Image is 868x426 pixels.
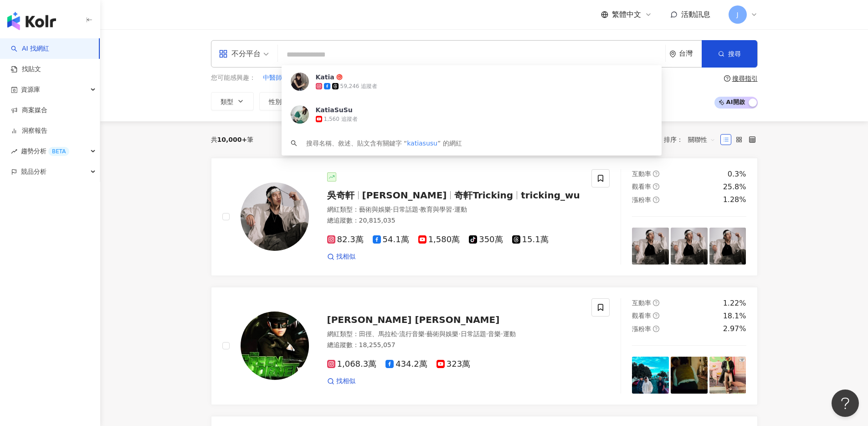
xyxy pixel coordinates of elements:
a: 找相似 [327,377,355,386]
button: 類型 [211,92,254,110]
span: 觀看率 [632,183,651,190]
span: 日常話題 [461,330,486,338]
span: 類型 [221,98,233,105]
div: 不分平台 [219,47,261,61]
span: question-circle [653,300,659,306]
span: 漲粉率 [632,196,651,203]
span: 日常話題 [393,206,418,213]
span: appstore [219,49,228,58]
button: [PERSON_NAME]醫師 [310,73,376,83]
span: · [458,330,460,338]
span: 1,580萬 [418,235,460,244]
a: 找貼文 [11,65,41,74]
span: question-circle [653,171,659,177]
img: KOL Avatar [241,312,309,380]
span: 互動率 [632,299,651,307]
span: 合作費用預估 [481,98,519,105]
div: 總追蹤數 ： 18,255,057 [327,341,581,350]
a: 找相似 [327,252,355,261]
div: 網紅類型 ： [327,205,581,214]
span: 奇軒Tricking [454,190,513,201]
span: 82.3萬 [327,235,364,244]
span: J [736,10,738,20]
div: BETA [48,147,69,156]
span: · [501,330,503,338]
button: 搜尋 [702,40,757,68]
span: 關聯性 [688,132,715,147]
span: 教育與學習 [420,206,452,213]
span: 10,000+ [217,136,247,143]
span: 互動率 [632,170,651,177]
img: post-image [632,228,669,265]
span: 資源庫 [21,79,40,100]
span: · [452,206,454,213]
span: 競品分析 [21,161,46,182]
div: 25.8% [723,182,746,192]
span: 藝術與娛樂 [426,330,458,338]
img: post-image [671,228,708,265]
span: 運動 [503,330,516,338]
button: 中醫師 [262,73,282,83]
span: 觀看率 [426,98,446,105]
span: 性別 [269,98,282,105]
span: 追蹤數 [317,98,336,105]
button: 追蹤數 [308,92,357,110]
button: 合作費用預估 [472,92,540,110]
div: 排序： [664,132,720,147]
span: 中醫師 [263,73,282,83]
a: 洞察報告 [11,126,47,135]
button: 互動率 [362,92,411,110]
button: 性別 [259,92,302,110]
span: 350萬 [469,235,503,244]
button: [PERSON_NAME]醫師 [383,73,450,83]
div: 台灣 [679,50,702,57]
img: post-image [709,228,746,265]
span: 繁體中文 [612,10,641,20]
button: 觀看率 [417,92,466,110]
div: 搜尋指引 [732,75,758,82]
span: 1,068.3萬 [327,359,377,369]
span: [PERSON_NAME]醫師 [310,73,376,83]
span: 流行音樂 [399,330,425,338]
span: 434.2萬 [385,359,427,369]
span: question-circle [653,183,659,190]
span: 觀看率 [632,312,651,319]
span: 藝術與娛樂 [359,206,391,213]
span: question-circle [653,197,659,203]
span: 趨勢分析 [21,141,69,161]
span: · [425,330,426,338]
span: rise [11,148,17,155]
img: logo [7,12,56,30]
div: 2.97% [723,324,746,334]
span: 您可能感興趣： [211,73,256,83]
img: post-image [671,357,708,394]
span: question-circle [724,75,730,82]
a: KOL Avatar吳奇軒[PERSON_NAME]奇軒Trickingtricking_wu網紅類型：藝術與娛樂·日常話題·教育與學習·運動總追蹤數：20,815,03582.3萬54.1萬1... [211,158,758,276]
span: [PERSON_NAME] [PERSON_NAME] [327,314,500,325]
img: post-image [709,357,746,394]
div: 1.28% [723,195,746,205]
span: · [418,206,420,213]
span: 音樂 [488,330,501,338]
span: environment [669,51,676,57]
span: 323萬 [437,359,470,369]
div: 1.22% [723,298,746,308]
span: 針灸 [290,73,303,83]
span: [PERSON_NAME]醫師 [384,73,449,83]
span: tricking_wu [521,190,580,201]
a: KOL Avatar[PERSON_NAME] [PERSON_NAME]網紅類型：田徑、馬拉松·流行音樂·藝術與娛樂·日常話題·音樂·運動總追蹤數：18,255,0571,068.3萬434.... [211,287,758,405]
button: 更多篩選 [545,92,600,110]
div: 總追蹤數 ： 20,815,035 [327,216,581,225]
a: 商案媒合 [11,106,47,115]
div: 0.3% [728,169,746,179]
span: · [397,330,399,338]
div: 共 筆 [211,136,254,143]
span: 互動率 [372,98,391,105]
span: 田徑、馬拉松 [359,330,397,338]
span: 搜尋 [728,50,741,57]
span: [PERSON_NAME] [362,190,447,201]
span: 54.1萬 [373,235,409,244]
span: 更多篩選 [565,98,591,105]
span: question-circle [653,312,659,319]
img: KOL Avatar [241,182,309,251]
